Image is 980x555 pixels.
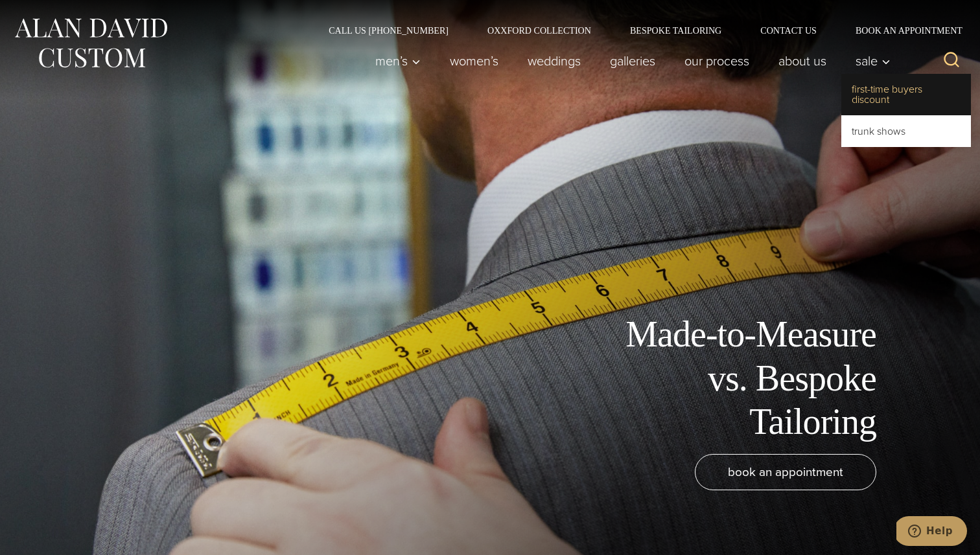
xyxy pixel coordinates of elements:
[841,116,971,147] a: Trunk Shows
[841,74,971,115] a: First-Time Buyers Discount
[596,48,670,74] a: Galleries
[309,26,967,35] nav: Secondary Navigation
[896,516,967,549] iframe: Opens a widget where you can chat to one of our agents
[513,48,596,74] a: weddings
[728,462,843,481] span: book an appointment
[585,313,876,444] h1: Made-to-Measure vs. Bespoke Tailoring
[309,26,468,35] a: Call Us [PHONE_NUMBER]
[836,26,967,35] a: Book an Appointment
[670,48,764,74] a: Our Process
[361,48,898,74] nav: Primary Navigation
[611,26,741,35] a: Bespoke Tailoring
[841,48,898,74] button: Sale sub menu toggle
[695,454,876,490] a: book an appointment
[468,26,611,35] a: Oxxford Collection
[764,48,841,74] a: About Us
[361,48,436,74] button: Men’s sub menu toggle
[436,48,513,74] a: Women’s
[936,45,967,76] button: View Search Form
[13,14,169,72] img: Alan David Custom
[741,26,836,35] a: Contact Us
